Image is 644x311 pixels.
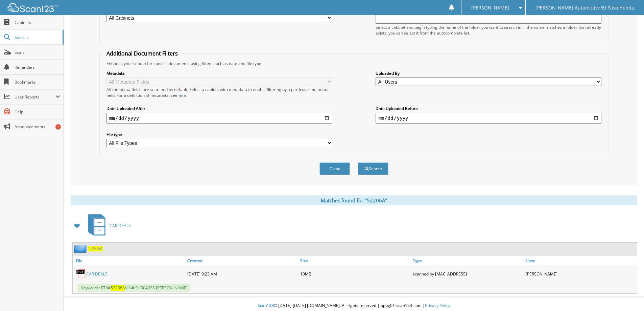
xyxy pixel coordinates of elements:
[15,20,60,25] span: Cabinets
[106,70,332,76] label: Metadata
[106,106,332,111] label: Date Uploaded After
[258,303,274,308] span: Scan123
[471,6,509,10] span: [PERSON_NAME]
[88,246,103,251] a: 52206A
[186,256,299,265] a: Created
[299,267,411,281] div: 10MB
[106,113,332,124] input: start
[411,256,524,265] a: Type
[535,6,634,10] span: [PERSON_NAME] Automotive/El Paso Honda
[106,132,332,137] label: File type
[186,267,299,281] div: [DATE] 9:23 AM
[7,3,57,12] img: scan123-logo-white.svg
[610,279,644,311] iframe: Chat Widget
[319,162,350,175] button: Clear
[376,106,601,111] label: Date Uploaded Before
[299,256,411,265] a: Size
[111,285,125,291] span: 52206A
[524,267,637,281] div: [PERSON_NAME]
[358,162,388,175] button: Search
[524,256,637,265] a: User
[177,92,186,98] a: here
[376,113,601,124] input: end
[78,284,190,292] span: Keywords: STK# VIN# SH304938 [PERSON_NAME]
[84,212,131,239] a: CAR DEALS
[411,267,524,281] div: scanned by [MAC_ADDRESS]
[106,87,332,98] div: All metadata fields are searched by default. Select a cabinet with metadata to enable filtering b...
[15,94,55,100] span: User Reports
[55,124,61,130] div: 1
[15,124,60,130] span: Announcements
[15,64,60,70] span: Reminders
[15,35,59,40] span: Search
[15,49,60,55] span: Scan
[86,271,108,277] a: CAR DEALS
[425,303,450,308] a: Privacy Policy
[74,244,88,253] img: folder2.png
[103,61,605,66] div: Enhance your search for specific documents using filters such as date and file type.
[376,24,601,36] div: Select a cabinet and begin typing the name of the folder you want to search in. If the name match...
[103,50,181,57] legend: Additional Document Filters
[15,79,60,85] span: Bookmarks
[15,109,60,115] span: Help
[376,70,601,76] label: Uploaded By
[76,269,86,279] img: PDF.png
[71,195,637,205] div: Matches found for "52206A"
[73,256,186,265] a: File
[110,223,131,228] span: CAR DEALS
